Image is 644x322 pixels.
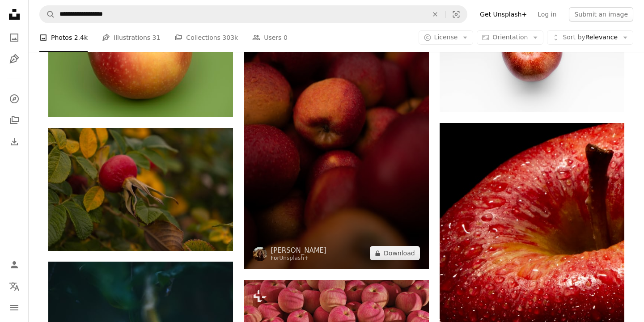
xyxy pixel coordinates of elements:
a: a pile of red apples sitting on top of each other [244,127,428,135]
a: Collections [5,111,23,129]
a: A close up of an apple with drops of water on it [440,257,624,265]
button: Download [370,246,420,260]
a: Users 0 [252,23,288,52]
button: Visual search [445,6,467,23]
div: For [271,255,326,262]
a: Unsplash+ [279,255,309,261]
button: Search Unsplash [40,6,55,23]
button: Menu [5,299,23,317]
button: Submit an image [569,7,633,21]
span: Sort by [563,34,585,41]
button: Clear [425,6,445,23]
a: Explore [5,90,23,108]
a: Log in / Sign up [5,256,23,274]
a: Photos [5,29,23,47]
a: a close up of an apple on a tree branch [48,185,233,193]
a: [PERSON_NAME] [271,246,326,255]
a: Home — Unsplash [5,5,23,25]
span: Relevance [563,33,618,42]
button: Sort byRelevance [547,30,633,45]
img: Go to Leandra Rieger's profile [253,247,267,261]
a: red apple fruit on green surface [48,46,233,54]
img: a close up of an apple on a tree branch [48,128,233,251]
a: Get Unsplash+ [475,7,532,21]
a: Download History [5,133,23,151]
span: 303k [222,33,238,42]
button: Orientation [477,30,543,45]
a: Illustrations 31 [102,23,160,52]
form: Find visuals sitewide [39,5,467,23]
a: Collections 303k [174,23,238,52]
button: Language [5,277,23,295]
span: Orientation [492,34,528,41]
span: 0 [284,33,288,42]
span: 31 [153,33,161,42]
a: A red apple sitting on top of a white table [440,47,624,55]
a: Log in [532,7,562,21]
a: Illustrations [5,50,23,68]
span: License [434,34,458,41]
button: License [419,30,474,45]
